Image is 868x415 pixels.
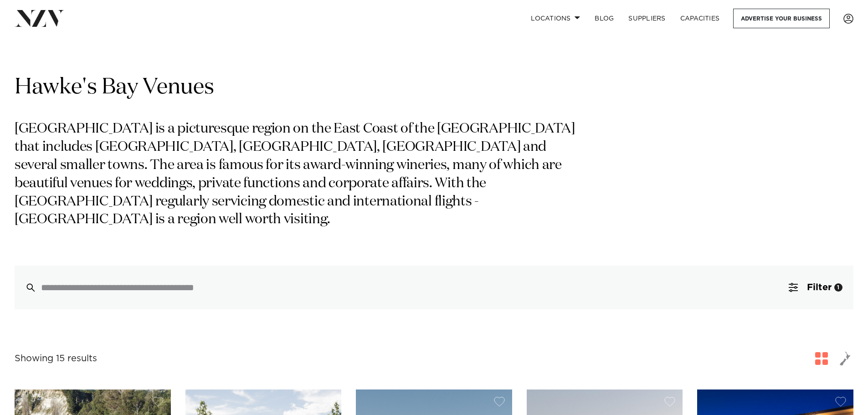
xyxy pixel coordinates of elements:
[15,120,578,229] p: [GEOGRAPHIC_DATA] is a picturesque region on the East Coast of the [GEOGRAPHIC_DATA] that include...
[15,73,853,102] h1: Hawke's Bay Venues
[524,9,587,28] a: Locations
[15,10,64,26] img: nzv-logo.png
[778,266,853,309] button: Filter1
[834,283,842,292] div: 1
[733,9,830,28] a: Advertise your business
[587,9,621,28] a: BLOG
[673,9,727,28] a: Capacities
[15,352,97,366] div: Showing 15 results
[621,9,673,28] a: SUPPLIERS
[807,283,832,292] span: Filter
